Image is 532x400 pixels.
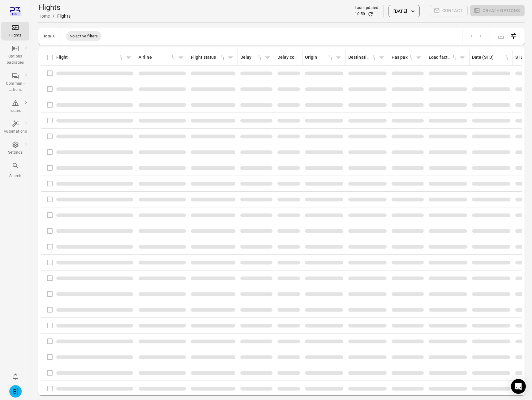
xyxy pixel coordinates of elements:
[495,33,507,39] span: Please make a selection to export
[1,118,29,137] a: Automations
[467,32,485,40] nav: pagination navigation
[38,12,71,20] nav: Breadcrumbs
[38,14,50,19] a: Home
[263,53,272,62] span: Filter by delay
[1,160,29,181] button: Search
[457,53,467,62] span: Filter by load factor
[414,53,423,62] span: Filter by has pax
[4,32,27,39] div: Flights
[305,54,334,61] div: Sort by origin in ascending order
[9,385,22,398] div: E[
[1,43,29,68] a: Options packages
[240,54,263,61] div: Sort by delay in ascending order
[191,54,226,61] div: Sort by flight status in ascending order
[1,139,29,158] a: Settings
[124,53,133,62] span: Filter by flight
[277,54,300,61] div: Delay codes
[355,11,365,17] div: 10:50
[139,54,176,61] div: Sort by airline in ascending order
[4,53,27,66] div: Options packages
[4,129,27,135] div: Automations
[392,54,414,61] div: Sort by has pax in ascending order
[470,5,525,17] span: Please make a selection to create an option package
[1,97,29,116] a: Issues
[1,70,29,95] a: Communi-cations
[56,54,124,61] div: Sort by flight in ascending order
[7,383,24,400] button: Elsa [AirAsia]
[4,81,27,93] div: Communi-cations
[226,53,235,62] span: Filter by flight status
[43,34,56,38] div: Total 0
[9,370,22,383] button: Notifications
[38,2,71,12] h1: Flights
[367,11,374,17] button: Refresh data
[66,33,102,39] span: No active filters
[4,173,27,179] div: Search
[176,53,186,62] span: Filter by airline
[511,379,526,394] div: Open Intercom Messenger
[430,5,468,17] span: Please make a selection to create communications
[507,30,520,42] button: Open table configuration
[334,53,343,62] span: Filter by origin
[429,54,457,61] div: Sort by load factor in ascending order
[355,5,378,11] div: Last updated
[57,13,71,19] div: Flights
[4,150,27,156] div: Settings
[388,5,419,17] button: [DATE]
[4,108,27,114] div: Issues
[472,54,510,61] div: Sort by date (STD) in ascending order
[53,12,55,20] li: /
[377,53,386,62] span: Filter by destination
[1,22,29,40] a: Flights
[348,54,377,61] div: Sort by destination in ascending order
